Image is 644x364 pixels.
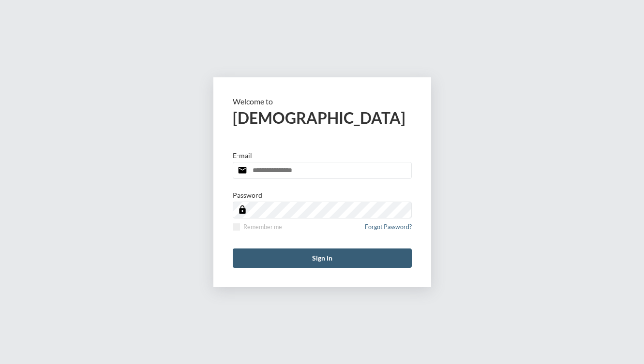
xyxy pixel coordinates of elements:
button: Sign in [233,248,412,268]
p: Password [233,191,262,199]
h2: [DEMOGRAPHIC_DATA] [233,108,412,127]
p: Welcome to [233,97,412,106]
a: Forgot Password? [365,223,412,236]
label: Remember me [233,223,282,231]
p: E-mail [233,151,252,160]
